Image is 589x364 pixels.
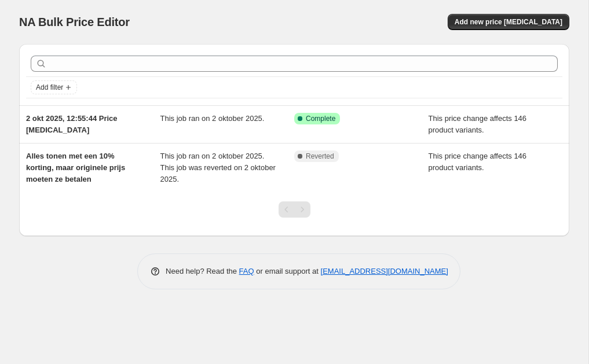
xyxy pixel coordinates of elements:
[455,17,562,27] span: Add new price [MEDICAL_DATA]
[31,80,77,94] button: Add filter
[321,267,448,275] a: [EMAIL_ADDRESS][DOMAIN_NAME]
[429,152,527,172] span: This price change affects 146 product variants.
[239,267,254,275] a: FAQ
[166,267,239,275] span: Need help? Read the
[254,267,321,275] span: or email support at
[26,152,125,183] span: Alles tonen met een 10% korting, maar originele prijs moeten ze betalen
[279,201,310,218] nav: Pagination
[26,114,118,134] span: 2 okt 2025, 12:55:44 Price [MEDICAL_DATA]
[19,16,130,28] span: NA Bulk Price Editor
[448,14,569,30] button: Add new price [MEDICAL_DATA]
[160,152,276,183] span: This job ran on 2 oktober 2025. This job was reverted on 2 oktober 2025.
[306,152,334,161] span: Reverted
[36,83,63,92] span: Add filter
[429,114,527,134] span: This price change affects 146 product variants.
[160,114,265,123] span: This job ran on 2 oktober 2025.
[306,114,335,123] span: Complete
